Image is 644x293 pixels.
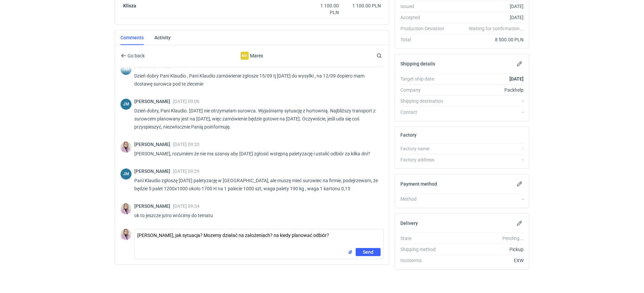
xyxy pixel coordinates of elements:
div: - [450,98,524,104]
div: Shipping method [400,246,450,253]
button: Go back [120,52,145,60]
button: Send [356,248,381,256]
div: [DATE] [450,3,524,10]
span: [PERSON_NAME] [134,99,173,104]
figcaption: JM [120,64,132,75]
p: Dzień dobry Pani Klaudio , Pani Klaudio zamówienie zgłosze 15/09 tj [DATE] do wysyłki , na 12/09 ... [134,72,378,88]
figcaption: Ma [241,52,249,60]
a: Comments [120,30,144,45]
span: [DATE] 09:29 [173,168,200,174]
figcaption: JM [120,168,132,180]
em: Pending... [502,236,524,241]
div: Factory address [400,156,450,163]
button: Edit shipping details [515,60,524,68]
p: [PERSON_NAME], rozumiem że nie ma szansy aby [DATE] zgłosić wstępną paletyzację i ustalić odbiór ... [134,150,378,158]
div: State [400,235,450,242]
h2: Payment method [400,181,437,187]
div: Marex [241,52,249,60]
img: Klaudia Wiśniewska [120,203,132,214]
div: EXW [450,257,524,264]
div: Joanna Myślak [120,168,132,180]
div: Factory name [400,145,450,152]
span: [DATE] 09:20 [173,142,200,147]
strong: [DATE] [509,76,524,82]
a: Activity [154,30,171,45]
button: Edit payment method [515,180,524,188]
div: Joanna Myślak [120,99,132,110]
button: Edit delivery details [515,219,524,227]
div: [DATE] [450,14,524,21]
span: [DATE] 09:06 [173,99,200,104]
div: - [450,145,524,152]
span: Send [363,250,373,254]
input: Search [375,52,397,60]
img: Klaudia Wiśniewska [120,229,132,240]
div: Pickup [450,246,524,253]
div: Total [400,36,450,43]
div: Target ship date [400,76,450,82]
span: [PERSON_NAME] [134,142,173,147]
div: Issued [400,3,450,10]
div: - [450,196,524,202]
p: Pani Klaudio zgłoszę [DATE] paletyzację w [GEOGRAPHIC_DATA], ale muszę mieć surowiec na firmie, p... [134,177,378,193]
div: Marex [197,52,307,60]
div: Accepted [400,14,450,21]
div: Incoterms [400,257,450,264]
span: Go back [126,53,145,58]
div: Company [400,87,450,93]
span: [PERSON_NAME] [134,168,173,174]
h2: Factory [400,132,417,138]
strong: Klisza [123,3,136,8]
textarea: [PERSON_NAME], jak sytuacja? Mozemy działać na założeniach? na kiedy planować odbiór? [135,229,383,248]
div: Shipping destination [400,98,450,104]
em: Waiting for confirmation... [469,25,524,32]
h2: Shipping details [400,61,435,66]
div: Packhelp [450,87,524,93]
div: 1 100.00 PLN [311,2,339,16]
span: [PERSON_NAME] [134,203,173,209]
p: ok to jeszcze jutro wrócimy do tematu [134,211,378,219]
div: Joanna Myślak [120,64,132,75]
p: Dzień dobry, Pani Klaudio. [DATE] nie otrzymałam surowca. Wyjaśniamy sytuację z hurtownią. Najbli... [134,107,378,131]
div: Production Deviation [400,25,450,32]
span: [DATE] 09:34 [173,203,200,209]
h2: Delivery [400,221,418,226]
div: Contact [400,109,450,115]
div: Method [400,196,450,202]
div: 8 500.00 PLN [450,36,524,43]
div: - [450,156,524,163]
figcaption: JM [120,99,132,110]
img: Klaudia Wiśniewska [120,142,132,153]
div: 1 100.00 PLN [344,2,381,9]
div: - [450,109,524,115]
